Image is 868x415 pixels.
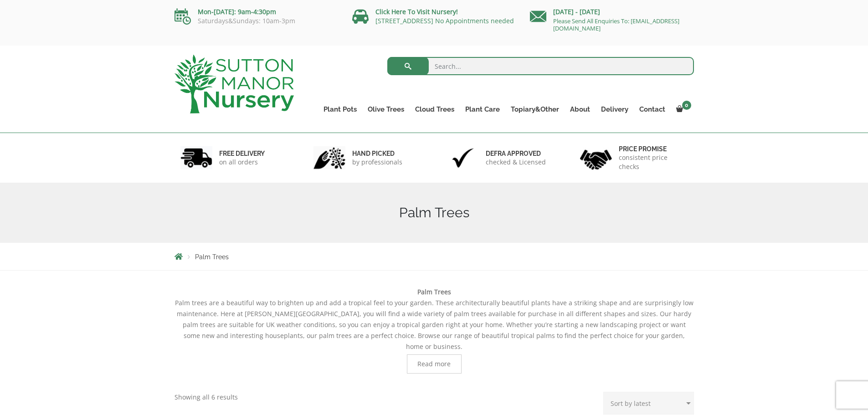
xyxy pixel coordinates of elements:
p: Saturdays&Sundays: 10am-3pm [175,17,339,25]
a: Contact [634,103,671,116]
h6: hand picked [352,149,402,158]
span: 0 [682,101,691,110]
img: 4.jpg [580,144,612,172]
a: Click Here To Visit Nursery! [375,7,458,16]
a: Plant Care [460,103,505,116]
a: Olive Trees [362,103,410,116]
p: checked & Licensed [486,158,546,167]
p: consistent price checks [619,153,688,171]
img: 1.jpg [180,146,212,169]
a: About [565,103,596,116]
a: [STREET_ADDRESS] No Appointments needed [375,16,514,25]
h6: Defra approved [486,149,546,158]
nav: Breadcrumbs [175,253,694,260]
a: Topiary&Other [505,103,565,116]
select: Shop order [603,392,694,415]
a: Please Send All Enquiries To: [EMAIL_ADDRESS][DOMAIN_NAME] [553,17,679,32]
a: Delivery [596,103,634,116]
p: Mon-[DATE]: 9am-4:30pm [175,6,339,17]
h6: Price promise [619,145,688,153]
p: on all orders [219,158,265,167]
a: 0 [671,103,694,116]
h6: FREE DELIVERY [219,149,265,158]
a: Cloud Trees [410,103,460,116]
img: logo [175,55,294,113]
img: 2.jpg [313,146,345,169]
span: Palm Trees [195,253,229,261]
img: 3.jpg [447,146,479,169]
input: Search... [387,57,694,75]
p: by professionals [352,158,402,167]
b: Palm Trees [417,287,451,296]
div: Palm trees are a beautiful way to brighten up and add a tropical feel to your garden. These archi... [175,287,694,374]
a: Plant Pots [318,103,362,116]
p: Showing all 6 results [175,392,238,403]
span: Read more [417,361,451,367]
p: [DATE] - [DATE] [530,6,694,17]
h1: Palm Trees [175,205,694,221]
